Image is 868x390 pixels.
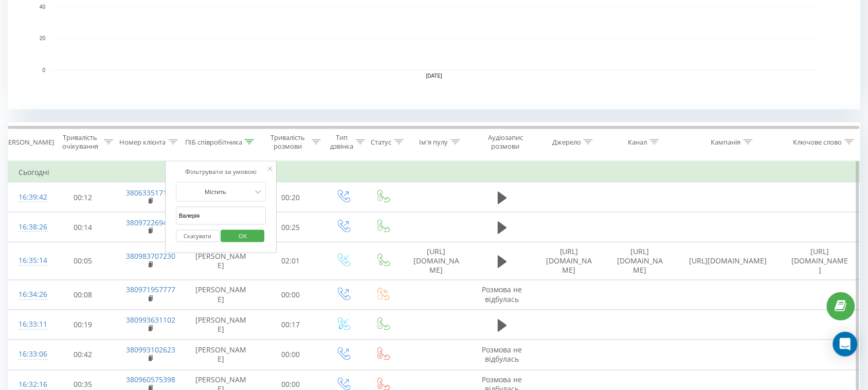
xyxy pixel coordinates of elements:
div: Ім'я пулу [420,138,448,147]
td: [URL][DOMAIN_NAME] [676,242,781,280]
td: 00:17 [258,310,323,340]
td: 00:20 [258,183,323,212]
input: Введіть значення [176,207,266,225]
td: [URL][DOMAIN_NAME] [605,242,676,280]
text: 20 [40,36,46,42]
td: 00:12 [50,183,116,212]
td: [PERSON_NAME] [184,340,258,370]
td: 00:08 [50,280,116,310]
div: [PERSON_NAME] [2,138,54,147]
td: 00:00 [258,340,323,370]
td: 00:05 [50,242,116,280]
a: 380993102623 [126,345,175,355]
td: 00:00 [258,280,323,310]
text: 40 [40,4,46,10]
td: 00:42 [50,340,116,370]
td: 00:19 [50,310,116,340]
a: 380971957777 [126,285,175,295]
td: [URL][DOMAIN_NAME] [534,242,605,280]
div: ПІБ співробітника [185,138,242,147]
button: OK [221,230,265,243]
td: 02:01 [258,242,323,280]
div: Open Intercom Messenger [833,332,858,357]
button: Скасувати [176,230,220,243]
div: 16:33:11 [19,315,40,335]
div: Тип дзвінка [330,133,353,151]
a: 380633517144 [126,188,175,198]
text: 0 [42,67,45,73]
a: 380983707230 [126,252,175,261]
div: Статус [371,138,392,147]
div: Аудіозапис розмови [480,133,531,151]
div: Фільтрувати за умовою [176,167,266,177]
div: Ключове слово [793,138,842,147]
div: Джерело [552,138,581,147]
td: 00:14 [50,212,116,242]
span: OK [228,228,257,244]
a: 380960575398 [126,375,175,385]
div: 16:33:06 [19,345,40,365]
div: 16:38:26 [19,217,40,237]
div: 16:34:26 [19,285,40,305]
text: [DATE] [426,74,443,79]
div: Канал [628,138,647,147]
div: Тривалість очікування [59,133,101,151]
div: 16:39:42 [19,187,40,207]
a: 380993631102 [126,315,175,325]
div: Тривалість розмови [267,133,309,151]
a: 380972269447 [126,218,175,227]
div: 16:35:14 [19,251,40,271]
span: Розмова не відбулась [482,285,522,304]
td: [URL][DOMAIN_NAME] [402,242,471,280]
td: [PERSON_NAME] [184,242,258,280]
td: 00:25 [258,212,323,242]
td: Сьогодні [8,162,860,183]
td: [PERSON_NAME] [184,310,258,340]
span: Розмова не відбулась [482,345,522,364]
div: Кампанія [711,138,741,147]
td: [URL][DOMAIN_NAME] [781,242,860,280]
td: [PERSON_NAME] [184,280,258,310]
div: Номер клієнта [120,138,166,147]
